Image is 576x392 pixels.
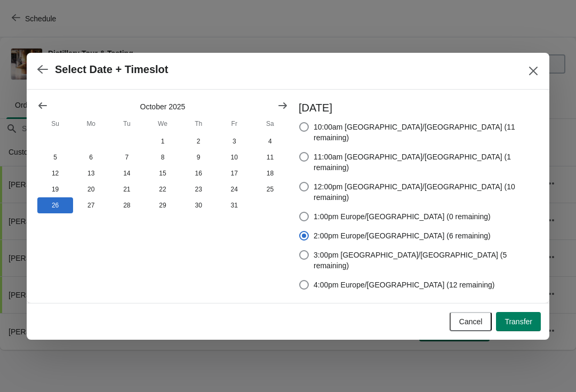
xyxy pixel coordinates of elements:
th: Tuesday [109,114,145,133]
button: Monday October 6 2025 [73,149,109,165]
span: 10:00am [GEOGRAPHIC_DATA]/[GEOGRAPHIC_DATA] (11 remaining) [314,122,539,143]
span: 11:00am [GEOGRAPHIC_DATA]/[GEOGRAPHIC_DATA] (1 remaining) [314,151,539,173]
button: Sunday October 5 2025 [37,149,73,165]
button: Friday October 3 2025 [217,133,252,149]
button: Wednesday October 22 2025 [145,181,180,197]
button: Thursday October 9 2025 [181,149,217,165]
button: Thursday October 30 2025 [181,197,217,213]
button: Sunday October 12 2025 [37,165,73,181]
button: Monday October 27 2025 [73,197,109,213]
span: 1:00pm Europe/[GEOGRAPHIC_DATA] (0 remaining) [314,211,491,222]
span: 4:00pm Europe/[GEOGRAPHIC_DATA] (12 remaining) [314,279,495,290]
button: Show next month, November 2025 [273,96,292,115]
button: Cancel [450,312,492,331]
button: Show previous month, September 2025 [33,96,52,115]
button: Close [524,61,543,81]
span: Transfer [505,317,532,326]
button: Wednesday October 8 2025 [145,149,180,165]
button: Saturday October 11 2025 [252,149,288,165]
button: Tuesday October 28 2025 [109,197,145,213]
span: 3:00pm [GEOGRAPHIC_DATA]/[GEOGRAPHIC_DATA] (5 remaining) [314,250,539,271]
h2: Select Date + Timeslot [55,63,169,76]
button: Tuesday October 7 2025 [109,149,145,165]
button: Friday October 17 2025 [217,165,252,181]
button: Monday October 13 2025 [73,165,109,181]
th: Thursday [181,114,217,133]
button: Saturday October 4 2025 [252,133,288,149]
th: Friday [217,114,252,133]
th: Monday [73,114,109,133]
button: Transfer [496,312,541,331]
button: Saturday October 18 2025 [252,165,288,181]
button: Monday October 20 2025 [73,181,109,197]
th: Saturday [252,114,288,133]
button: Saturday October 25 2025 [252,181,288,197]
span: Cancel [459,317,483,326]
button: Wednesday October 29 2025 [145,197,180,213]
button: Thursday October 16 2025 [181,165,217,181]
button: Sunday October 26 2025 [37,197,73,213]
button: Friday October 31 2025 [217,197,252,213]
button: Wednesday October 15 2025 [145,165,180,181]
button: Wednesday October 1 2025 [145,133,180,149]
button: Tuesday October 14 2025 [109,165,145,181]
button: Sunday October 19 2025 [37,181,73,197]
button: Friday October 24 2025 [217,181,252,197]
span: 2:00pm Europe/[GEOGRAPHIC_DATA] (6 remaining) [314,230,491,241]
button: Thursday October 2 2025 [181,133,217,149]
h3: [DATE] [299,100,539,115]
span: 12:00pm [GEOGRAPHIC_DATA]/[GEOGRAPHIC_DATA] (10 remaining) [314,181,539,203]
th: Wednesday [145,114,180,133]
button: Tuesday October 21 2025 [109,181,145,197]
button: Friday October 10 2025 [217,149,252,165]
button: Thursday October 23 2025 [181,181,217,197]
th: Sunday [37,114,73,133]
